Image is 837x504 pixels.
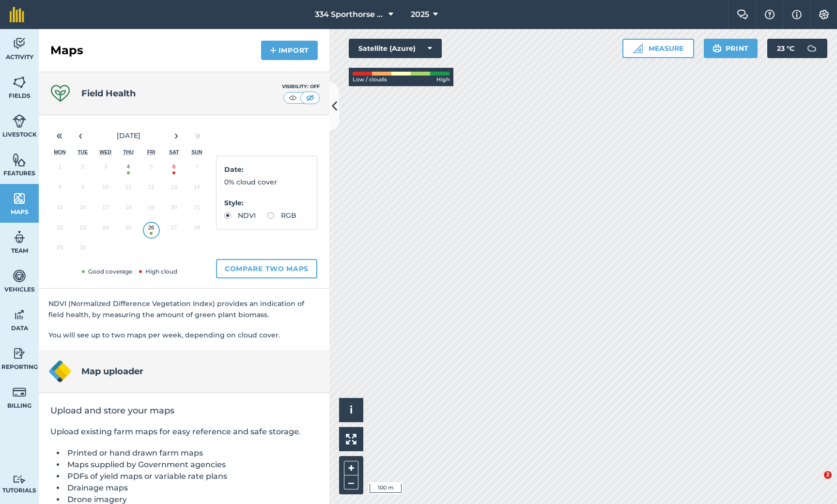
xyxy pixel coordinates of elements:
[353,76,387,84] span: Low / clouds
[287,93,299,103] img: svg+xml;base64,PHN2ZyB4bWxucz0iaHR0cDovL3d3dy53My5vcmcvMjAwMC9zdmciIHdpZHRoPSI1MCIgaGVpZ2h0PSI0MC...
[117,179,139,199] button: September 11, 2025
[94,179,117,199] button: September 10, 2025
[267,212,296,219] label: RGB
[186,199,208,220] button: September 21, 2025
[339,398,363,422] button: i
[169,149,179,155] abbr: Saturday
[13,346,26,361] img: svg+xml;base64,PD94bWwgdmVyc2lvbj0iMS4wIiBlbmNvZGluZz0idXRmLTgiPz4KPCEtLSBHZW5lcmF0b3I6IEFkb2JlIE...
[50,426,318,438] p: Upload existing farm maps for easy reference and safe storage.
[13,269,26,283] img: svg+xml;base64,PD94bWwgdmVyc2lvbj0iMS4wIiBlbmNvZGluZz0idXRmLTgiPz4KPCEtLSBHZW5lcmF0b3I6IEFkb2JlIE...
[147,149,155,155] abbr: Friday
[282,83,320,91] div: Visibility: Off
[344,475,358,489] button: –
[186,220,208,240] button: September 28, 2025
[13,385,26,399] img: svg+xml;base64,PD94bWwgdmVyc2lvbj0iMS4wIiBlbmNvZGluZz0idXRmLTgiPz4KPCEtLSBHZW5lcmF0b3I6IEFkb2JlIE...
[191,149,202,155] abbr: Sunday
[80,268,132,275] span: Good coverage
[186,159,208,179] button: September 7, 2025
[71,220,94,240] button: September 23, 2025
[163,159,186,179] button: September 6, 2025
[270,45,277,56] img: svg+xml;base64,PHN2ZyB4bWxucz0iaHR0cDovL3d3dy53My5vcmcvMjAwMC9zdmciIHdpZHRoPSIxNCIgaGVpZ2h0PSIyNC...
[767,39,827,58] button: 23 °C
[65,482,318,494] li: Drainage maps
[50,43,83,58] h2: Maps
[91,125,166,146] button: [DATE]
[737,10,748,19] img: Two speech bubbles overlapping with the left bubble in the forefront
[411,9,429,20] span: 2025
[704,39,758,58] button: Print
[10,7,24,22] img: fieldmargin Logo
[436,76,449,84] span: High
[304,93,316,103] img: svg+xml;base64,PHN2ZyB4bWxucz0iaHR0cDovL3d3dy53My5vcmcvMjAwMC9zdmciIHdpZHRoPSI1MCIgaGVpZ2h0PSI0MC...
[94,199,117,220] button: September 17, 2025
[140,179,163,199] button: September 12, 2025
[350,404,353,416] span: i
[13,475,26,484] img: svg+xml;base64,PD94bWwgdmVyc2lvbj0iMS4wIiBlbmNvZGluZz0idXRmLTgiPz4KPCEtLSBHZW5lcmF0b3I6IEFkb2JlIE...
[71,199,94,220] button: September 16, 2025
[94,159,117,179] button: September 3, 2025
[346,434,356,444] img: Four arrows, one pointing top left, one top right, one bottom right and the last bottom left
[163,179,186,199] button: September 13, 2025
[764,10,775,19] img: A question mark icon
[48,360,72,383] img: Map uploader logo
[48,159,71,179] button: September 1, 2025
[792,9,802,20] img: svg+xml;base64,PHN2ZyB4bWxucz0iaHR0cDovL3d3dy53My5vcmcvMjAwMC9zdmciIHdpZHRoPSIxNyIgaGVpZ2h0PSIxNy...
[13,230,26,244] img: svg+xml;base64,PD94bWwgdmVyc2lvbj0iMS4wIiBlbmNvZGluZz0idXRmLTgiPz4KPCEtLSBHZW5lcmF0b3I6IEFkb2JlIE...
[216,259,317,278] button: Compare two maps
[13,75,26,90] img: svg+xml;base64,PHN2ZyB4bWxucz0iaHR0cDovL3d3dy53My5vcmcvMjAwMC9zdmciIHdpZHRoPSI1NiIgaGVpZ2h0PSI2MC...
[117,220,139,240] button: September 25, 2025
[13,153,26,167] img: svg+xml;base64,PHN2ZyB4bWxucz0iaHR0cDovL3d3dy53My5vcmcvMjAwMC9zdmciIHdpZHRoPSI1NiIgaGVpZ2h0PSI2MC...
[804,471,827,494] iframe: Intercom live chat
[713,43,722,54] img: svg+xml;base64,PHN2ZyB4bWxucz0iaHR0cDovL3d3dy53My5vcmcvMjAwMC9zdmciIHdpZHRoPSIxOSIgaGVpZ2h0PSIyNC...
[344,461,358,475] button: +
[13,191,26,206] img: svg+xml;base64,PHN2ZyB4bWxucz0iaHR0cDovL3d3dy53My5vcmcvMjAwMC9zdmciIHdpZHRoPSI1NiIgaGVpZ2h0PSI2MC...
[48,330,320,340] p: You will see up to two maps per week, depending on cloud cover.
[71,179,94,199] button: September 9, 2025
[166,125,187,146] button: ›
[71,240,94,260] button: September 30, 2025
[140,159,163,179] button: September 5, 2025
[65,447,318,459] li: Printed or hand drawn farm maps
[315,9,385,20] span: 334 Sporthorse Stud
[117,131,140,140] span: [DATE]
[186,179,208,199] button: September 14, 2025
[48,240,71,260] button: September 29, 2025
[622,39,694,58] button: Measure
[54,149,66,155] abbr: Monday
[50,405,318,416] h2: Upload and store your maps
[94,220,117,240] button: September 24, 2025
[65,459,318,471] li: Maps supplied by Government agencies
[163,220,186,240] button: September 27, 2025
[802,39,821,58] img: svg+xml;base64,PD94bWwgdmVyc2lvbj0iMS4wIiBlbmNvZGluZz0idXRmLTgiPz4KPCEtLSBHZW5lcmF0b3I6IEFkb2JlIE...
[13,114,26,128] img: svg+xml;base64,PD94bWwgdmVyc2lvbj0iMS4wIiBlbmNvZGluZz0idXRmLTgiPz4KPCEtLSBHZW5lcmF0b3I6IEFkb2JlIE...
[140,220,163,240] button: September 26, 2025
[48,298,320,320] p: NDVI (Normalized Difference Vegetation Index) provides an indication of field health, by measurin...
[81,365,143,378] h4: Map uploader
[224,177,309,187] p: 0% cloud cover
[824,471,832,479] span: 2
[818,10,830,19] img: A cog icon
[123,149,134,155] abbr: Thursday
[48,125,70,146] button: «
[224,165,244,174] strong: Date :
[70,125,91,146] button: ‹
[261,41,318,60] button: Import
[48,199,71,220] button: September 15, 2025
[71,159,94,179] button: September 2, 2025
[117,199,139,220] button: September 18, 2025
[48,220,71,240] button: September 22, 2025
[13,307,26,322] img: svg+xml;base64,PD94bWwgdmVyc2lvbj0iMS4wIiBlbmNvZGluZz0idXRmLTgiPz4KPCEtLSBHZW5lcmF0b3I6IEFkb2JlIE...
[100,149,112,155] abbr: Wednesday
[77,149,88,155] abbr: Tuesday
[187,125,208,146] button: »
[140,199,163,220] button: September 19, 2025
[81,87,136,100] h4: Field Health
[224,212,256,219] label: NDVI
[117,159,139,179] button: September 4, 2025
[163,199,186,220] button: September 20, 2025
[137,268,177,275] span: High cloud
[48,179,71,199] button: September 8, 2025
[13,36,26,51] img: svg+xml;base64,PD94bWwgdmVyc2lvbj0iMS4wIiBlbmNvZGluZz0idXRmLTgiPz4KPCEtLSBHZW5lcmF0b3I6IEFkb2JlIE...
[65,471,318,482] li: PDFs of yield maps or variable rate plans
[349,39,442,58] button: Satellite (Azure)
